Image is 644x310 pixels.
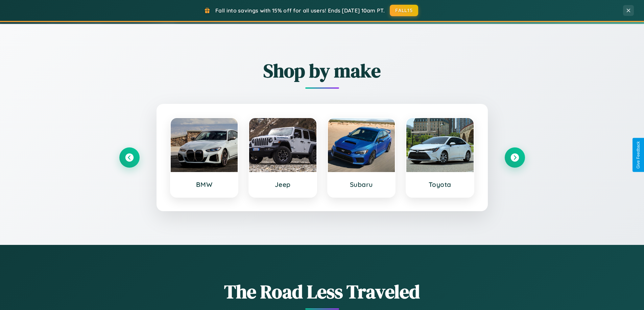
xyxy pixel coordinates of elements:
h3: Jeep [256,180,310,189]
span: Fall into savings with 15% off for all users! Ends [DATE] 10am PT. [215,7,385,14]
div: Give Feedback [636,141,641,169]
h2: Shop by make [119,58,525,84]
h3: Toyota [413,180,467,189]
h1: The Road Less Traveled [119,279,525,305]
button: FALL15 [390,5,418,16]
h3: Subaru [335,180,388,189]
h3: BMW [177,180,231,189]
